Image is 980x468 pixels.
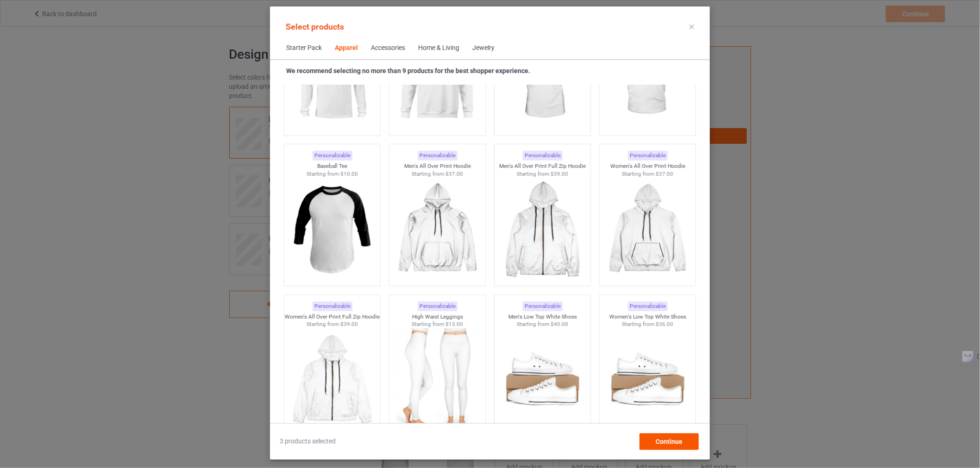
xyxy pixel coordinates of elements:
[389,170,486,178] div: Starting from
[495,320,591,328] div: Starting from
[340,321,358,327] span: $39.00
[501,328,584,432] img: regular.jpg
[389,313,486,321] div: High Waist Leggings
[371,43,405,53] div: Accessories
[600,170,696,178] div: Starting from
[600,313,696,321] div: Women's Low Top White Shoes
[389,162,486,170] div: Men's All Over Print Hoodie
[551,321,568,327] span: $40.00
[396,328,479,432] img: regular.jpg
[286,22,344,31] span: Select products
[656,171,673,177] span: $37.00
[389,320,486,328] div: Starting from
[313,302,352,311] div: Personalizable
[291,328,374,432] img: regular.jpg
[284,170,381,178] div: Starting from
[418,43,459,53] div: Home & Living
[291,178,374,281] img: regular.jpg
[640,433,699,450] div: Continue
[495,313,591,321] div: Men's Low Top White Shoes
[656,321,673,327] span: $36.00
[600,320,696,328] div: Starting from
[340,171,358,177] span: $10.00
[495,170,591,178] div: Starting from
[313,151,352,160] div: Personalizable
[600,162,696,170] div: Women's All Over Print Hoodie
[284,162,381,170] div: Baseball Tee
[523,302,563,311] div: Personalizable
[606,328,689,432] img: regular.jpg
[280,37,328,59] span: Starter Pack
[286,67,530,74] strong: We recommend selecting no more than 9 products for the best shopper experience.
[280,437,336,446] span: 3 products selected
[335,43,358,53] div: Apparel
[284,320,381,328] div: Starting from
[418,302,458,311] div: Personalizable
[656,438,683,445] span: Continue
[628,302,668,311] div: Personalizable
[495,162,591,170] div: Men's All Over Print Full Zip Hoodie
[501,178,584,281] img: regular.jpg
[446,321,463,327] span: $13.00
[418,151,458,160] div: Personalizable
[472,43,495,53] div: Jewelry
[446,171,463,177] span: $37.00
[551,171,568,177] span: $39.00
[628,151,668,160] div: Personalizable
[606,178,689,281] img: regular.jpg
[523,151,563,160] div: Personalizable
[396,178,479,281] img: regular.jpg
[284,313,381,321] div: Women's All Over Print Full Zip Hoodie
